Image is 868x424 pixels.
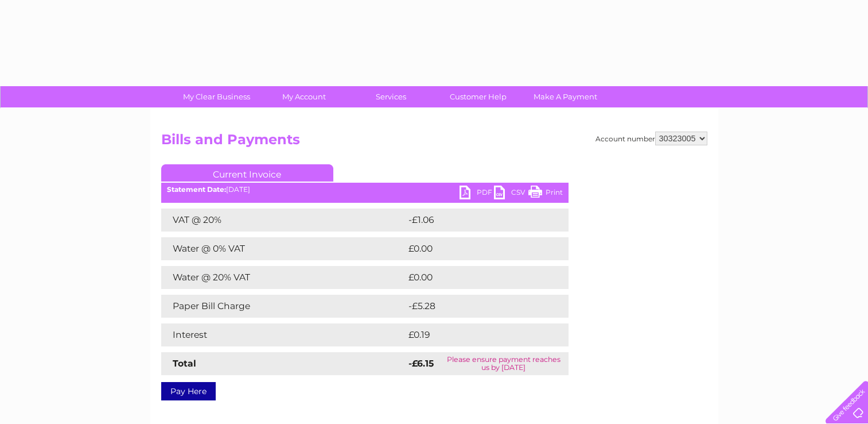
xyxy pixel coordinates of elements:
td: £0.19 [406,323,540,346]
a: Make A Payment [518,86,613,107]
td: VAT @ 20% [161,209,406,232]
td: -£5.28 [406,295,544,318]
td: Paper Bill Charge [161,295,406,318]
div: [DATE] [161,186,569,194]
td: -£1.06 [406,209,543,232]
td: Water @ 0% VAT [161,237,406,260]
td: £0.00 [406,237,542,260]
a: My Clear Business [169,86,264,107]
td: Water @ 20% VAT [161,266,406,289]
div: Account number [595,132,707,145]
a: Customer Help [431,86,526,107]
a: CSV [494,186,528,202]
a: Pay Here [161,382,216,400]
a: Current Invoice [161,164,333,182]
h2: Bills and Payments [161,132,707,153]
td: Please ensure payment reaches us by [DATE] [439,352,568,375]
a: Print [528,186,563,202]
td: £0.00 [406,266,542,289]
a: My Account [256,86,351,107]
td: Interest [161,323,406,346]
b: Statement Date: [167,185,226,194]
a: PDF [460,186,494,202]
a: Services [344,86,438,107]
strong: Total [173,358,196,369]
strong: -£6.15 [408,358,434,369]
